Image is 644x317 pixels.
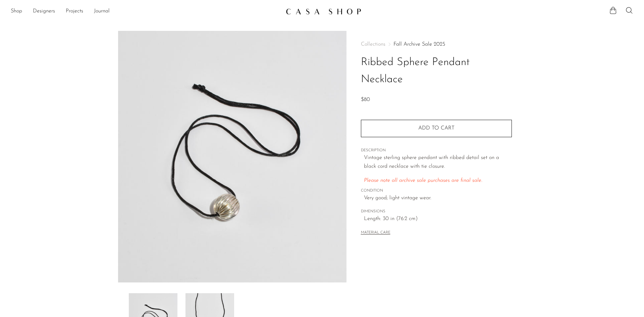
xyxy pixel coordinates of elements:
span: DIMENSIONS [361,209,512,215]
nav: Breadcrumbs [361,42,512,47]
span: Add to cart [418,125,454,131]
span: Length: 30 in (76.2 cm) [364,215,512,223]
span: CONDITION [361,188,512,194]
button: Add to cart [361,120,512,137]
nav: Desktop navigation [11,6,280,17]
span: Collections [361,42,385,47]
img: Ribbed Sphere Pendant Necklace [118,31,346,282]
ul: NEW HEADER MENU [11,6,280,17]
a: Fall Archive Sale 2025 [393,42,445,47]
a: Journal [94,7,110,16]
a: Projects [66,7,83,16]
a: Shop [11,7,22,16]
h1: Ribbed Sphere Pendant Necklace [361,54,512,88]
span: $80 [361,97,370,102]
span: DESCRIPTION [361,148,512,154]
span: Very good; light vintage wear. [364,194,512,203]
button: MATERIAL CARE [361,230,390,235]
p: Vintage sterling sphere pendant with ribbed detail set on a black cord necklace with tie closure. [364,154,512,171]
em: Please note all archive sale purchases are final sale. [364,178,482,183]
a: Designers [33,7,55,16]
